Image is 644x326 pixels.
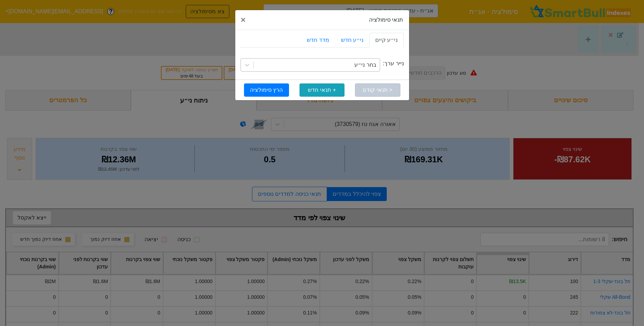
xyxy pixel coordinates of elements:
[301,33,335,47] a: מדד חדש
[383,59,404,68] label: נייר ערך:
[244,83,289,97] button: הרץ סימולציה
[335,33,369,47] a: ני״ע חדש
[235,10,409,30] div: תנאי סימולציה
[369,33,404,47] a: ני״ע קיים
[354,61,376,69] div: בחר ני״ע
[355,83,400,97] button: < תנאי קודם
[299,83,345,97] button: + תנאי חדש
[241,15,246,24] span: ×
